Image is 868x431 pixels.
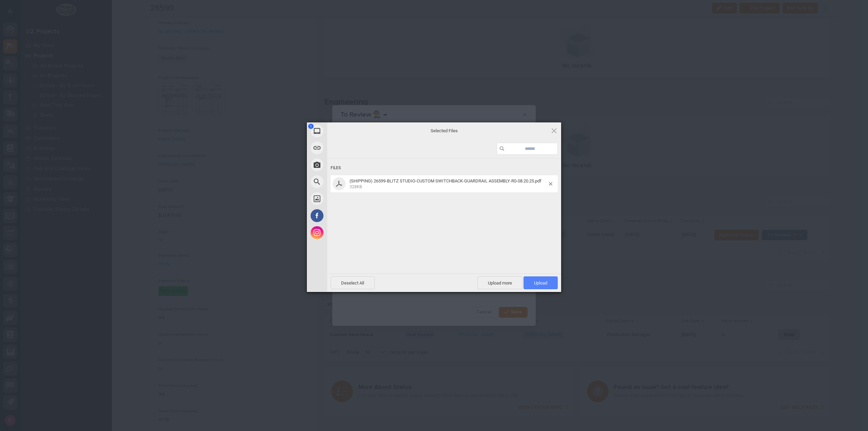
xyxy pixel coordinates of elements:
div: Web Search [307,173,388,190]
div: My Device [307,122,388,139]
span: 328KB [350,184,362,189]
span: (SHIPPING) 26599-BLITZ STUDIO-CUSTOM SWITCHBACK-GUARDRAIL ASSEMBLY-R0-08.20.25.pdf [348,178,549,190]
span: Upload [524,276,558,289]
span: Deselect All [331,276,375,289]
div: Files [331,162,558,174]
span: 1 [308,124,314,129]
div: Instagram [307,224,388,241]
div: Take Photo [307,156,388,173]
span: Click here or hit ESC to close picker [550,127,558,134]
span: Upload more [477,276,522,289]
div: Unsplash [307,190,388,207]
span: Selected Files [376,128,512,134]
div: Facebook [307,207,388,224]
span: (SHIPPING) 26599-BLITZ STUDIO-CUSTOM SWITCHBACK-GUARDRAIL ASSEMBLY-R0-08.20.25.pdf [350,178,541,183]
div: Link (URL) [307,139,388,156]
span: Upload [534,280,547,286]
